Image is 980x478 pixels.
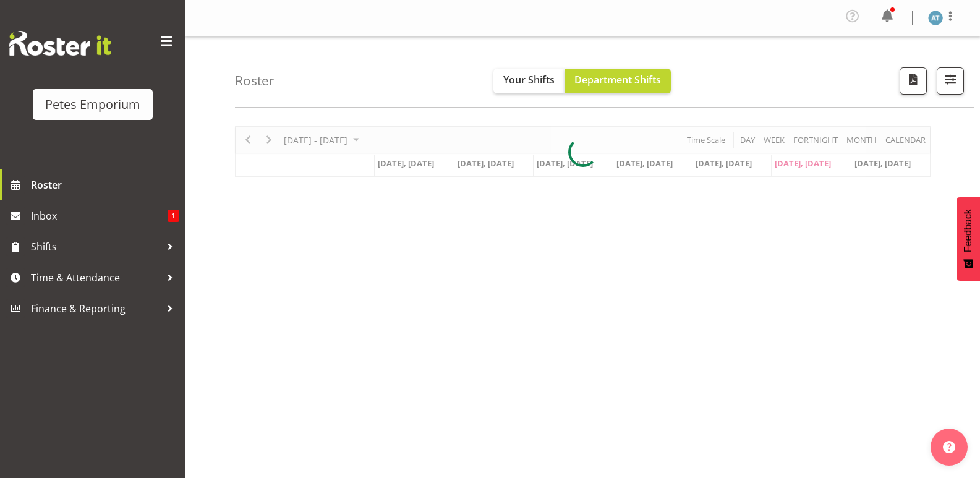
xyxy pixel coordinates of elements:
button: Your Shifts [493,69,565,93]
span: Time & Attendance [31,268,161,287]
span: Your Shifts [503,73,555,87]
span: Inbox [31,207,168,225]
button: Department Shifts [565,69,671,93]
div: Petes Emporium [45,95,140,114]
img: Rosterit website logo [9,31,111,56]
span: 1 [168,210,179,222]
span: Finance & Reporting [31,299,161,318]
button: Download a PDF of the roster according to the set date range. [900,67,927,95]
span: Roster [31,176,179,194]
img: alex-micheal-taniwha5364.jpg [928,11,943,25]
button: Filter Shifts [937,67,964,95]
h4: Roster [235,74,275,88]
img: help-xxl-2.png [943,441,955,453]
span: Department Shifts [574,73,661,87]
span: Feedback [963,209,974,252]
button: Feedback - Show survey [957,197,980,281]
span: Shifts [31,237,161,256]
